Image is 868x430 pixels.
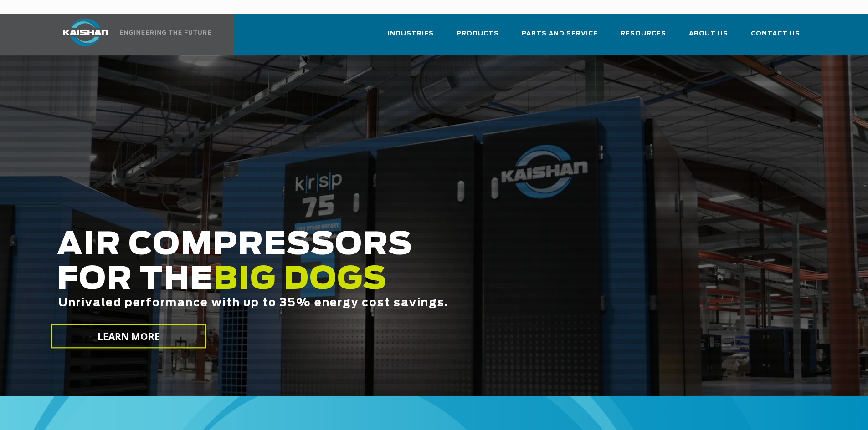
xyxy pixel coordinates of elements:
[120,30,211,35] img: Engineering the future
[621,22,666,53] a: Resources
[751,29,800,39] span: Contact Us
[58,298,448,309] span: Unrivaled performance with up to 35% energy cost savings.
[97,330,160,343] span: LEARN MORE
[751,22,800,53] a: Contact Us
[522,22,598,53] a: Parts and Service
[213,264,387,295] span: BIG DOGS
[51,14,213,55] a: Kaishan USA
[51,324,206,349] a: LEARN MORE
[689,22,728,53] a: About Us
[51,19,120,46] img: kaishan logo
[388,22,434,53] a: Industries
[57,228,684,338] h2: AIR COMPRESSORS FOR THE
[457,29,499,39] span: Products
[522,29,598,39] span: Parts and Service
[457,22,499,53] a: Products
[621,29,666,39] span: Resources
[388,29,434,39] span: Industries
[689,29,728,39] span: About Us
